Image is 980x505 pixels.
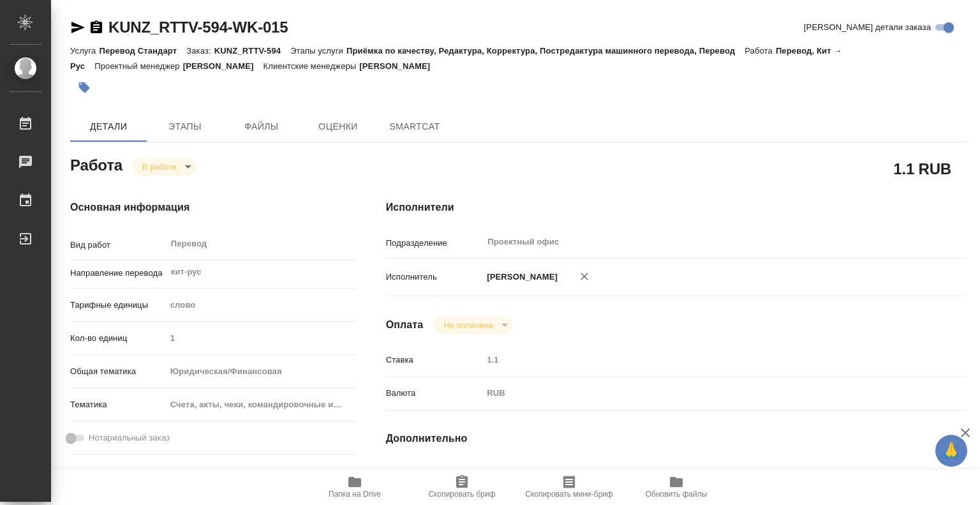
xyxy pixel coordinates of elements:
span: Нотариальный заказ [89,432,170,444]
p: Исполнитель [386,271,483,283]
div: В работе [132,158,196,176]
h2: 1.1 RUB [893,158,951,179]
p: Валюта [386,387,483,400]
p: Последнее изменение [386,466,483,479]
p: Кол-во единиц [70,332,166,345]
p: Заказ: [186,46,214,56]
p: Тарифные единицы [70,299,166,312]
a: KUNZ_RTTV-594-WK-015 [108,19,288,36]
button: Скопировать бриф [408,469,516,505]
span: Детали [78,119,139,135]
span: Скопировать бриф [428,490,495,499]
button: Добавить тэг [70,73,98,102]
span: 🙏 [940,437,962,464]
span: Скопировать мини-бриф [525,490,612,499]
p: Проектный менеджер [94,61,182,71]
button: В работе [138,162,181,172]
h4: Исполнители [386,200,966,215]
p: Клиентские менеджеры [264,61,360,71]
p: [PERSON_NAME] [359,61,440,71]
div: RUB [482,382,917,404]
div: слово [166,294,357,316]
p: Приёмка по качеству, Редактура, Корректура, Постредактура машинного перевода, Перевод [346,46,745,56]
p: Перевод Стандарт [99,46,186,56]
p: KUNZ_RTTV-594 [214,46,290,56]
div: В работе [433,317,512,334]
button: Не оплачена [440,320,496,331]
p: Общая тематика [70,365,166,378]
div: Счета, акты, чеки, командировочные и таможенные документы [166,394,357,416]
button: Обновить файлы [623,469,730,505]
button: Удалить исполнителя [570,262,598,290]
span: SmartCat [384,119,445,135]
p: Тематика [70,398,166,411]
button: Скопировать мини-бриф [516,469,623,505]
h4: Основная информация [70,200,335,215]
h2: Работа [70,153,122,176]
p: Подразделение [386,237,483,250]
p: Услуга [70,46,99,56]
span: Файлы [231,119,292,135]
p: [PERSON_NAME] [482,271,558,283]
p: Работа [745,46,776,56]
span: Оценки [308,119,369,135]
input: Пустое поле [166,329,357,347]
span: Папка на Drive [329,490,381,499]
input: Пустое поле [482,463,917,481]
p: Этапы услуги [290,46,346,56]
span: [PERSON_NAME] детали заказа [804,21,931,34]
p: Вид работ [70,239,166,252]
span: Обновить файлы [646,490,708,499]
h4: Дополнительно [386,431,966,446]
button: Папка на Drive [301,469,408,505]
p: Ставка [386,354,483,366]
button: 🙏 [935,435,967,467]
button: Скопировать ссылку [89,20,104,35]
input: Пустое поле [482,350,917,369]
span: Этапы [154,119,216,135]
p: [PERSON_NAME] [183,61,264,71]
div: Юридическая/Финансовая [166,361,357,382]
button: Скопировать ссылку для ЯМессенджера [70,20,85,35]
h4: Оплата [386,317,424,333]
p: Направление перевода [70,267,166,280]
